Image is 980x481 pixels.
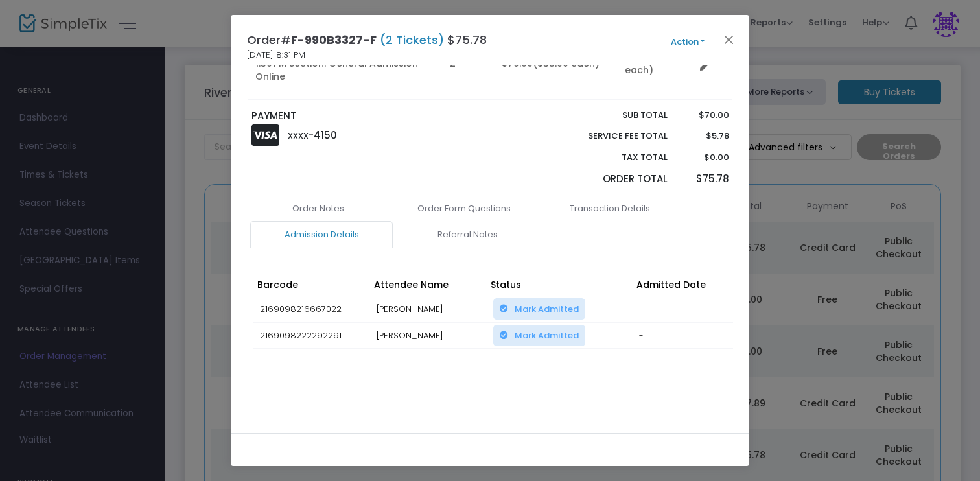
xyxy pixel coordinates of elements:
h4: Order# $75.78 [247,31,487,49]
a: Admission Details [250,221,393,248]
a: Order Form Questions [393,195,535,222]
p: $0.00 [680,151,729,164]
span: F-990B3327-F [291,32,377,48]
p: $75.78 [680,172,729,187]
a: Order Notes [247,195,390,222]
p: Order Total [557,172,668,187]
td: - [633,322,749,349]
td: [PERSON_NAME] [370,322,487,349]
span: (2 Tickets) [377,32,447,48]
p: Tax Total [557,151,668,164]
th: Barcode [253,274,370,296]
span: Mark Admitted [515,303,579,315]
td: [PERSON_NAME] [370,296,487,323]
span: XXXX [288,130,309,141]
a: Transaction Details [539,195,681,222]
th: Attendee Name [370,274,487,296]
p: Service Fee Total [557,130,668,143]
p: Sub total [557,109,668,122]
span: Mark Admitted [515,329,579,342]
p: $5.78 [680,130,729,143]
th: Status [487,274,633,296]
a: Referral Notes [396,221,539,248]
button: Close [721,31,738,48]
span: -4150 [309,128,337,142]
td: - [633,296,749,323]
th: Admitted Date [633,274,749,296]
td: 2169098222292291 [253,322,370,349]
span: [DATE] 8:31 PM [247,49,305,62]
td: 2169098216667022 [253,296,370,323]
button: Action [649,35,727,49]
p: PAYMENT [251,109,484,124]
p: $70.00 [680,109,729,122]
